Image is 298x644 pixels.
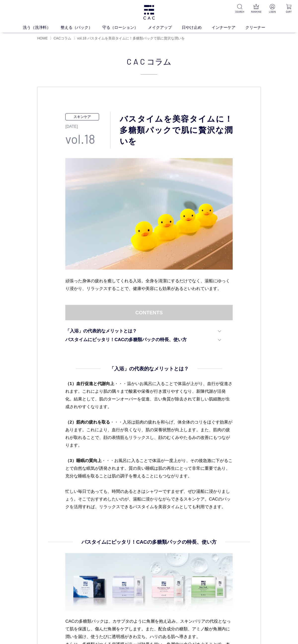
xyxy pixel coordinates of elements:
[61,25,102,31] a: 整える（パック）
[65,458,102,463] span: （3）睡眠の質向上
[147,55,171,67] span: コラム
[65,336,221,343] a: バスタイムにピッタリ！CACの多糖類パックの特長、使い方
[8,13,12,17] img: website_grey.svg
[13,13,57,17] div: ドメイン: [DOMAIN_NAME]
[14,8,24,12] div: v 4.0.25
[267,10,278,14] p: LOGIN
[251,10,261,14] p: RANKING
[182,25,212,31] a: 日やけ止め
[109,365,189,372] h2: 「入浴」の代表的なメリットとは？
[65,158,233,270] img: 春夏の紫外線対策
[37,55,261,74] div: CAC
[65,328,221,334] a: 「入浴」の代表的なメリットとは？
[65,553,233,612] img: CACの多糖類パック
[245,25,275,31] a: クリーナー
[65,113,99,120] p: スキンケア
[284,4,294,14] a: CART
[212,25,245,31] a: インナーケア
[53,36,71,40] a: CACコラム
[17,29,21,33] img: tab_domain_overview_orange.svg
[52,29,56,33] img: tab_keywords_by_traffic_grey.svg
[284,10,294,14] p: CART
[234,4,245,14] a: SEARCH
[65,381,114,386] span: （1）血行促進と代謝向上
[58,30,80,33] div: キーワード流入
[111,113,233,147] h1: バスタイムを美容タイムに！多糖類パックで肌に贅沢な潤いを
[81,538,216,546] h2: バスタイムにピッタリ！CACの多糖類パックの特長、使い方
[234,10,245,14] p: SEARCH
[74,36,186,41] li: 〉
[23,25,61,31] a: 洗う（洗浄料）
[8,8,12,12] img: logo_orange.svg
[148,25,182,31] a: メイクアップ
[65,389,226,401] strong: 新陳代謝が活発化
[102,25,148,31] a: 守る（ローション）
[77,36,185,40] span: vol.18 バスタイムを美容タイムに！多糖類パックで肌に贅沢な潤いを
[65,420,110,425] span: （2）筋肉の疲れを取る
[65,305,233,320] dt: CONTENTS
[65,130,110,148] p: vol.18
[143,5,155,20] img: logo
[251,4,261,14] a: RANKING
[65,380,233,518] p: ・・・温かいお風呂に入ることで体温が上がり、血行が促進されます。これにより肌の隅々まで酸素や栄養が行き渡りやすくなり、 。結果として、肌のターンオーバーを促進、古い角質が除去されて新しい肌細胞が...
[267,4,278,14] a: LOGIN
[37,36,48,40] a: HOME
[65,277,233,292] p: 頑張った身体の疲れを癒してくれる入浴。全身を清潔にするだけでなく、湯船にゆっくり浸かり、リラックスすることで、健康や美容にも効果があるといわれています。
[50,36,73,41] li: 〉
[65,120,110,130] p: [DATE]
[22,30,41,33] div: ドメイン概要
